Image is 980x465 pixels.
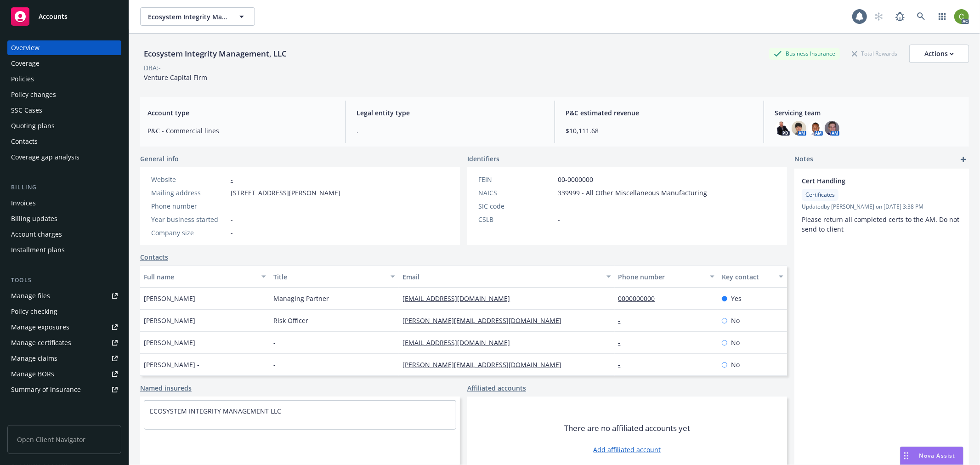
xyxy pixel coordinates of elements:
[618,338,628,347] a: -
[140,154,179,164] span: General info
[615,266,718,288] button: Phone number
[7,103,121,118] a: SSC Cases
[39,13,68,20] span: Accounts
[7,276,121,285] div: Tools
[564,423,690,434] span: There are no affiliated accounts yet
[731,294,742,303] span: Yes
[273,338,276,347] span: -
[11,335,71,350] div: Manage certificates
[909,45,969,63] button: Actions
[7,335,121,350] a: Manage certificates
[140,48,290,60] div: Ecosystem Integrity Management, LLC
[11,320,69,335] div: Manage exposures
[357,126,543,136] span: .
[7,382,121,397] a: Summary of insurance
[478,188,554,198] div: NAICS
[919,452,956,459] span: Nova Assist
[718,266,787,288] button: Key contact
[11,150,79,164] div: Coverage gap analysis
[891,7,909,26] a: Report a Bug
[731,316,740,325] span: No
[231,228,233,238] span: -
[7,72,121,86] a: Policies
[618,272,704,282] div: Phone number
[794,169,969,241] div: Cert HandlingCertificatesUpdatedby [PERSON_NAME] on [DATE] 3:38 PMPlease return all completed cer...
[467,154,499,164] span: Identifiers
[924,45,954,62] div: Actions
[958,154,969,165] a: add
[11,243,65,257] div: Installment plans
[11,351,57,366] div: Manage claims
[144,73,207,82] span: Venture Capital Firm
[808,121,823,136] img: photo
[802,215,961,233] span: Please return all completed certs to the AM. Do not send to client
[805,191,835,199] span: Certificates
[558,188,707,198] span: 339999 - All Other Miscellaneous Manufacturing
[7,415,121,425] div: Analytics hub
[900,447,963,465] button: Nova Assist
[802,203,962,211] span: Updated by [PERSON_NAME] on [DATE] 3:38 PM
[7,227,121,242] a: Account charges
[273,316,308,325] span: Risk Officer
[270,266,399,288] button: Title
[802,176,938,186] span: Cert Handling
[402,272,600,282] div: Email
[231,201,233,211] span: -
[478,215,554,224] div: CSLB
[731,338,740,347] span: No
[901,447,912,465] div: Drag to move
[273,360,276,369] span: -
[144,338,195,347] span: [PERSON_NAME]
[11,367,54,381] div: Manage BORs
[558,201,560,211] span: -
[144,272,256,282] div: Full name
[402,360,569,369] a: [PERSON_NAME][EMAIL_ADDRESS][DOMAIN_NAME]
[11,227,62,242] div: Account charges
[148,12,227,22] span: Ecosystem Integrity Management, LLC
[140,252,168,262] a: Contacts
[7,367,121,381] a: Manage BORs
[847,48,902,59] div: Total Rewards
[231,215,233,224] span: -
[792,121,806,136] img: photo
[933,7,952,26] a: Switch app
[566,108,753,118] span: P&C estimated revenue
[231,188,340,198] span: [STREET_ADDRESS][PERSON_NAME]
[467,383,526,393] a: Affiliated accounts
[151,215,227,224] div: Year business started
[566,126,753,136] span: $10,111.68
[402,316,569,325] a: [PERSON_NAME][EMAIL_ADDRESS][DOMAIN_NAME]
[7,40,121,55] a: Overview
[144,360,199,369] span: [PERSON_NAME] -
[151,175,227,184] div: Website
[357,108,543,118] span: Legal entity type
[7,87,121,102] a: Policy changes
[7,4,121,29] a: Accounts
[144,63,161,73] div: DBA: -
[794,154,813,165] span: Notes
[722,272,773,282] div: Key contact
[7,150,121,164] a: Coverage gap analysis
[478,201,554,211] div: SIC code
[478,175,554,184] div: FEIN
[11,103,42,118] div: SSC Cases
[151,201,227,211] div: Phone number
[7,425,121,454] span: Open Client Navigator
[912,7,930,26] a: Search
[870,7,888,26] a: Start snowing
[11,304,57,319] div: Policy checking
[7,56,121,71] a: Coverage
[140,7,255,26] button: Ecosystem Integrity Management, LLC
[11,382,81,397] div: Summary of insurance
[618,294,663,303] a: 0000000000
[7,351,121,366] a: Manage claims
[151,228,227,238] div: Company size
[231,175,233,184] a: -
[150,407,281,415] a: ECOSYSTEM INTEGRITY MANAGEMENT LLC
[7,119,121,133] a: Quoting plans
[11,134,38,149] div: Contacts
[11,87,56,102] div: Policy changes
[7,243,121,257] a: Installment plans
[140,383,192,393] a: Named insureds
[273,294,329,303] span: Managing Partner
